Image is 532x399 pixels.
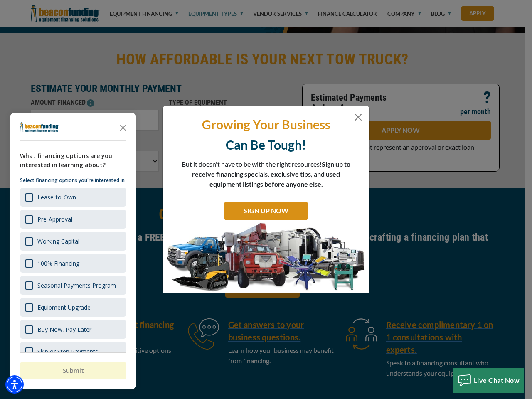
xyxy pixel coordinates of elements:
div: Equipment Upgrade [37,303,91,311]
div: Working Capital [20,232,126,251]
div: Lease-to-Own [37,193,76,201]
p: Select financing options you're interested in [20,176,126,185]
button: Close [353,112,363,122]
a: SIGN UP NOW [224,202,308,220]
div: 100% Financing [20,254,126,273]
div: Pre-Approval [20,210,126,229]
p: But it doesn't have to be with the right resources! [181,159,351,189]
div: Working Capital [37,237,79,245]
div: Seasonal Payments Program [37,281,116,289]
div: Equipment Upgrade [20,298,126,317]
button: Submit [20,362,126,379]
p: Can Be Tough! [169,137,363,153]
div: Buy Now, Pay Later [37,325,91,333]
div: Accessibility Menu [5,375,24,394]
div: Skip or Step Payments [37,347,98,355]
img: Company logo [20,122,59,132]
div: Survey [10,113,136,389]
span: Sign up to receive financing specials, exclusive tips, and used equipment listings before anyone ... [192,160,350,188]
div: Seasonal Payments Program [20,276,126,295]
div: What financing options are you interested in learning about? [20,151,126,170]
span: Live Chat Now [474,376,520,384]
div: Buy Now, Pay Later [20,320,126,339]
p: Growing Your Business [169,116,363,133]
button: Close the survey [115,119,131,135]
div: Skip or Step Payments [20,342,126,361]
button: Live Chat Now [453,368,524,393]
div: Pre-Approval [37,215,72,223]
div: 100% Financing [37,259,79,267]
img: SIGN UP NOW [163,222,369,293]
div: Lease-to-Own [20,188,126,207]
